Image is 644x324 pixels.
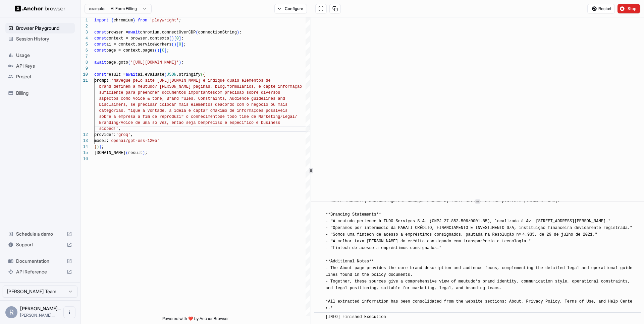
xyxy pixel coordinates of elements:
[239,30,241,35] span: ;
[164,48,167,53] span: ]
[99,120,205,125] span: Branding/Voice de uma só vez, então seja bem
[220,114,297,119] span: de todo time de Marketing/Legal/
[94,133,116,137] span: provider:
[5,306,17,318] div: R
[598,6,611,11] span: Restart
[94,30,106,35] span: const
[176,42,179,47] span: [
[94,72,106,77] span: const
[181,36,183,41] span: ;
[179,36,181,41] span: ]
[162,316,229,324] span: Powered with ❤️ by Anchor Browser
[80,150,88,156] div: 15
[80,156,88,162] div: 16
[159,48,162,53] span: [
[16,63,72,69] span: API Keys
[155,48,157,53] span: (
[80,23,88,29] div: 2
[130,133,133,137] span: ,
[179,18,181,23] span: ;
[16,241,64,248] span: Support
[106,48,155,53] span: page = context.pages
[99,114,220,119] span: sobre a empresa a fim de reproduzir o conhecimento
[128,30,140,35] span: await
[114,18,133,23] span: chromium
[99,108,212,113] span: categorias, fique a vontade, a ideia é captar o
[133,18,135,23] span: }
[99,96,220,101] span: aspectos como Voice & tone, Brand rules, Constrain
[181,60,183,65] span: ;
[80,72,88,78] div: 10
[618,4,640,13] button: Stop
[94,48,106,53] span: const
[126,72,138,77] span: await
[89,6,105,11] span: example:
[198,30,237,35] span: connectionString
[80,54,88,60] div: 7
[176,72,201,77] span: .stringify
[80,138,88,144] div: 13
[326,315,386,319] span: [INFO] Finished Execution
[16,258,64,264] span: Documentation
[99,90,215,95] span: suficiente para preencher documentos importantes
[102,145,104,149] span: ;
[94,36,106,41] span: const
[20,313,55,318] span: rafael@revbridge.ai
[126,151,128,155] span: (
[99,127,118,131] span: scoped!'
[130,60,179,65] span: '[URL][DOMAIN_NAME]'
[99,84,227,89] span: brand definem a meutudo? [PERSON_NAME] páginas, blog,
[174,42,176,47] span: )
[227,84,302,89] span: formulários, e capte informação
[5,88,75,98] div: Billing
[237,30,239,35] span: )
[106,42,171,47] span: ai = context.serviceWorkers
[5,50,75,61] div: Usage
[183,42,186,47] span: ;
[220,102,287,107] span: acordo com o negócio ou mais
[5,266,75,277] div: API Reference
[99,102,220,107] span: Disclaimers, se precisar colocar mais elementos de
[111,78,220,83] span: 'Navegue pelo site [URL][DOMAIN_NAME] e indiq
[80,132,88,138] div: 12
[201,72,203,77] span: (
[220,96,285,101] span: ts, Audience guidelines and
[94,18,109,23] span: import
[116,133,130,137] span: 'groq'
[145,151,147,155] span: ;
[16,90,72,96] span: Billing
[128,151,143,155] span: result
[99,145,101,149] span: )
[20,306,61,311] span: Rafael Nascimento
[176,36,179,41] span: 0
[106,30,128,35] span: browser =
[5,23,75,33] div: Browser Playground
[143,151,145,155] span: )
[315,4,327,13] button: Open in full screen
[80,60,88,66] div: 8
[5,61,75,71] div: API Keys
[80,17,88,23] div: 1
[94,145,97,149] span: }
[106,60,128,65] span: page.goto
[171,36,174,41] span: )
[16,35,72,42] span: Session History
[587,4,615,13] button: Restart
[106,72,126,77] span: result =
[171,42,174,47] span: (
[317,314,321,320] span: ​
[97,145,99,149] span: )
[205,120,280,125] span: preciso e específico e business
[5,33,75,44] div: Session History
[80,42,88,48] div: 5
[80,29,88,35] div: 3
[16,231,64,237] span: Schedule a demo
[150,18,179,23] span: 'playwright'
[80,48,88,54] div: 6
[140,30,196,35] span: chromium.connectOverCDP
[16,52,72,59] span: Usage
[63,306,75,318] button: Open menu
[80,35,88,42] div: 4
[128,60,130,65] span: (
[106,36,169,41] span: context = browser.contexts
